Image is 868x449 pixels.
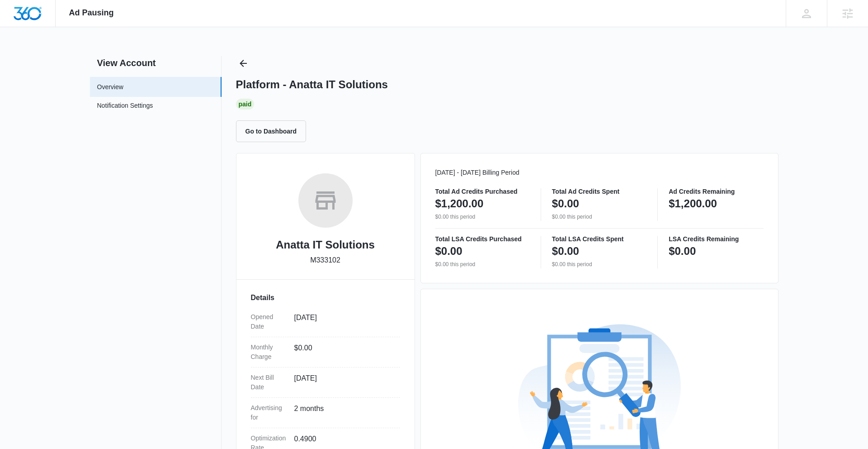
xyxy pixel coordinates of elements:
[294,373,393,392] dd: [DATE]
[669,236,763,242] p: LSA Credits Remaining
[251,312,287,331] dt: Opened Date
[294,343,393,362] dd: $0.00
[669,244,696,258] p: $0.00
[435,213,530,221] p: $0.00 this period
[236,78,388,91] h1: Platform - Anatta IT Solutions
[294,312,393,331] dd: [DATE]
[251,368,400,398] div: Next Bill Date[DATE]
[251,403,287,422] dt: Advertising for
[251,307,400,337] div: Opened Date[DATE]
[236,99,255,110] div: Paid
[251,337,400,368] div: Monthly Charge$0.00
[251,373,287,392] dt: Next Bill Date
[251,292,400,303] h3: Details
[435,244,462,258] p: $0.00
[669,188,763,195] p: Ad Credits Remaining
[97,82,123,92] a: Overview
[552,236,646,242] p: Total LSA Credits Spent
[310,255,340,266] p: M333102
[435,260,530,268] p: $0.00 this period
[552,188,646,195] p: Total Ad Credits Spent
[251,398,400,428] div: Advertising for2 months
[236,56,250,71] button: Back
[669,196,717,211] p: $1,200.00
[552,196,579,211] p: $0.00
[435,196,484,211] p: $1,200.00
[552,213,646,221] p: $0.00 this period
[251,343,287,362] dt: Monthly Charge
[552,260,646,268] p: $0.00 this period
[90,56,222,70] h2: View Account
[435,188,530,195] p: Total Ad Credits Purchased
[552,244,579,258] p: $0.00
[294,403,393,422] dd: 2 months
[435,168,764,177] p: [DATE] - [DATE] Billing Period
[236,120,307,142] button: Go to Dashboard
[97,101,153,113] a: Notification Settings
[236,127,312,135] a: Go to Dashboard
[435,236,530,242] p: Total LSA Credits Purchased
[276,237,375,253] h2: Anatta IT Solutions
[69,8,114,18] span: Ad Pausing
